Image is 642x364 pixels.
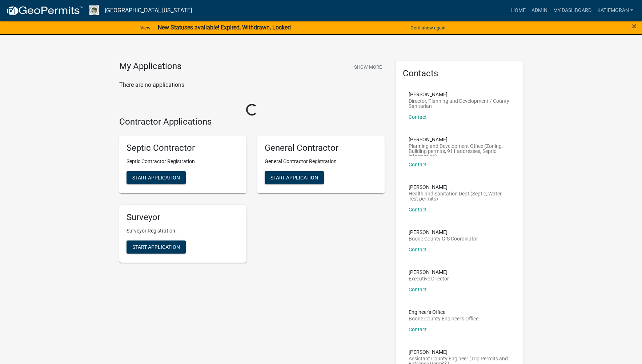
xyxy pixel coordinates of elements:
[409,247,427,252] a: Contact
[409,316,478,321] p: Boone County Engineer's Office
[127,212,239,223] h5: Surveyor
[265,171,324,184] button: Start Application
[119,117,385,268] wm-workflow-list-section: Contractor Applications
[594,4,636,17] a: KatieMoran
[127,227,239,235] p: Surveyor Registration
[127,171,186,184] button: Start Application
[409,207,427,213] a: Contact
[132,175,180,181] span: Start Application
[409,92,510,97] p: [PERSON_NAME]
[409,327,427,332] a: Contact
[409,236,478,241] p: Boone County GIS Coordinator
[632,21,637,31] span: ×
[632,22,637,31] button: Close
[351,61,385,73] button: Show More
[409,137,510,142] p: [PERSON_NAME]
[137,22,153,34] a: View
[409,98,510,109] p: Director, Planning and Development / County Sanitarian
[403,68,515,79] h5: Contacts
[127,240,186,254] button: Start Application
[119,117,385,127] h4: Contractor Applications
[409,114,427,120] a: Contact
[89,5,99,15] img: Boone County, Iowa
[270,175,318,181] span: Start Application
[409,230,478,235] p: [PERSON_NAME]
[265,158,377,165] p: General Contractor Registration
[409,185,510,190] p: [PERSON_NAME]
[508,4,529,17] a: Home
[550,4,594,17] a: My Dashboard
[119,61,181,72] h4: My Applications
[158,24,291,31] strong: New Statuses available! Expired, Withdrawn, Locked
[127,143,239,153] h5: Septic Contractor
[409,310,478,315] p: Engineer's Office
[132,244,180,250] span: Start Application
[119,81,385,89] p: There are no applications
[409,162,427,167] a: Contact
[409,287,427,292] a: Contact
[105,4,192,17] a: [GEOGRAPHIC_DATA], [US_STATE]
[409,191,510,201] p: Health and Sanitation Dept (Septic, Water Test permits)
[409,270,449,275] p: [PERSON_NAME]
[409,349,510,355] p: [PERSON_NAME]
[409,276,449,281] p: Executive Director
[127,158,239,165] p: Septic Contractor Registration
[408,22,448,34] button: Don't show again
[529,4,550,17] a: Admin
[409,143,510,156] p: Planning and Development Office (Zoning, Building permits, 911 addresses, Septic information)
[265,143,377,153] h5: General Contractor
